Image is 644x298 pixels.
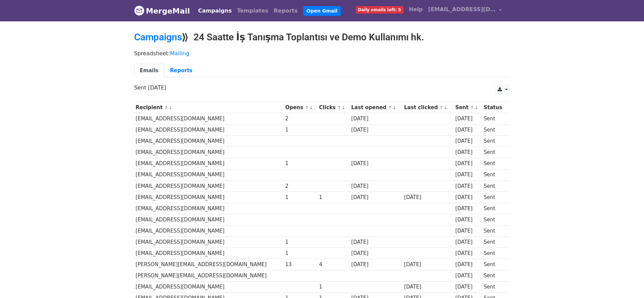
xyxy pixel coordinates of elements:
div: 4 [319,261,348,269]
td: Sent [482,270,506,281]
a: Templates [234,4,271,18]
td: Sent [482,124,506,136]
div: 2 [285,115,316,123]
div: [DATE] [351,182,401,190]
td: [EMAIL_ADDRESS][DOMAIN_NAME] [134,169,284,180]
td: [EMAIL_ADDRESS][DOMAIN_NAME] [134,237,284,248]
img: MergeMail logo [134,5,144,16]
a: Campaigns [195,4,234,18]
div: [DATE] [455,283,480,291]
th: Opens [284,102,317,113]
div: 1 [285,250,316,257]
td: Sent [482,147,506,158]
td: [PERSON_NAME][EMAIL_ADDRESS][DOMAIN_NAME] [134,259,284,270]
td: [EMAIL_ADDRESS][DOMAIN_NAME] [134,192,284,203]
span: [EMAIL_ADDRESS][DOMAIN_NAME] [428,5,496,14]
th: Sent [454,102,482,113]
p: Spreadsheet: [134,50,510,57]
td: Sent [482,281,506,293]
a: Mailing [170,50,189,57]
td: [EMAIL_ADDRESS][DOMAIN_NAME] [134,281,284,293]
div: [DATE] [351,261,401,269]
td: Sent [482,158,506,169]
th: Clicks [317,102,350,113]
a: Emails [134,64,164,78]
div: [DATE] [404,261,452,269]
div: [DATE] [351,194,401,201]
td: Sent [482,214,506,225]
th: Last opened [350,102,402,113]
td: Sent [482,136,506,147]
div: [DATE] [351,238,401,246]
div: [DATE] [455,250,480,257]
div: [DATE] [455,238,480,246]
a: ↓ [475,105,478,110]
td: [EMAIL_ADDRESS][DOMAIN_NAME] [134,248,284,259]
div: [DATE] [351,160,401,167]
div: [DATE] [455,194,480,201]
td: [EMAIL_ADDRESS][DOMAIN_NAME] [134,147,284,158]
a: ↑ [164,105,168,110]
div: [DATE] [455,137,480,145]
a: ↑ [470,105,474,110]
div: 1 [319,194,348,201]
td: Sent [482,192,506,203]
a: ↑ [440,105,443,110]
h2: ⟫ 24 Saatte İş Tanışma Toplantısı ve Demo Kullanımı hk. [134,32,510,43]
td: [PERSON_NAME][EMAIL_ADDRESS][DOMAIN_NAME] [134,270,284,281]
span: Daily emails left: 5 [356,6,403,14]
div: [DATE] [404,283,452,291]
a: Reports [271,4,300,18]
div: [DATE] [455,148,480,156]
th: Status [482,102,506,113]
td: Sent [482,259,506,270]
a: ↓ [342,105,346,110]
a: MergeMail [134,4,190,18]
div: [DATE] [455,171,480,179]
div: 13 [285,261,316,269]
div: [DATE] [455,261,480,269]
div: 1 [319,283,348,291]
a: ↓ [169,105,172,110]
a: ↓ [444,105,448,110]
div: [DATE] [455,126,480,134]
td: Sent [482,237,506,248]
a: Daily emails left: 5 [353,3,406,16]
a: ↓ [309,105,313,110]
div: [DATE] [404,194,452,201]
a: Help [406,3,425,16]
td: Sent [482,180,506,192]
div: [DATE] [455,115,480,123]
div: [DATE] [455,227,480,235]
td: [EMAIL_ADDRESS][DOMAIN_NAME] [134,214,284,225]
a: [EMAIL_ADDRESS][DOMAIN_NAME] [425,3,505,19]
div: 2 [285,182,316,190]
a: ↓ [393,105,396,110]
a: Reports [164,64,198,78]
a: ↑ [388,105,392,110]
p: Sent [DATE] [134,84,510,91]
div: [DATE] [455,272,480,280]
td: Sent [482,169,506,180]
div: [DATE] [351,115,401,123]
a: Campaigns [134,32,182,43]
div: [DATE] [351,126,401,134]
td: [EMAIL_ADDRESS][DOMAIN_NAME] [134,225,284,237]
td: [EMAIL_ADDRESS][DOMAIN_NAME] [134,203,284,214]
div: 1 [285,126,316,134]
td: [EMAIL_ADDRESS][DOMAIN_NAME] [134,124,284,136]
td: [EMAIL_ADDRESS][DOMAIN_NAME] [134,113,284,124]
td: [EMAIL_ADDRESS][DOMAIN_NAME] [134,136,284,147]
td: Sent [482,225,506,237]
a: ↑ [337,105,341,110]
th: Last clicked [402,102,454,113]
div: 1 [285,160,316,167]
td: Sent [482,248,506,259]
iframe: Chat Widget [610,265,644,298]
td: Sent [482,113,506,124]
div: [DATE] [351,250,401,257]
td: Sent [482,203,506,214]
td: [EMAIL_ADDRESS][DOMAIN_NAME] [134,180,284,192]
div: [DATE] [455,182,480,190]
